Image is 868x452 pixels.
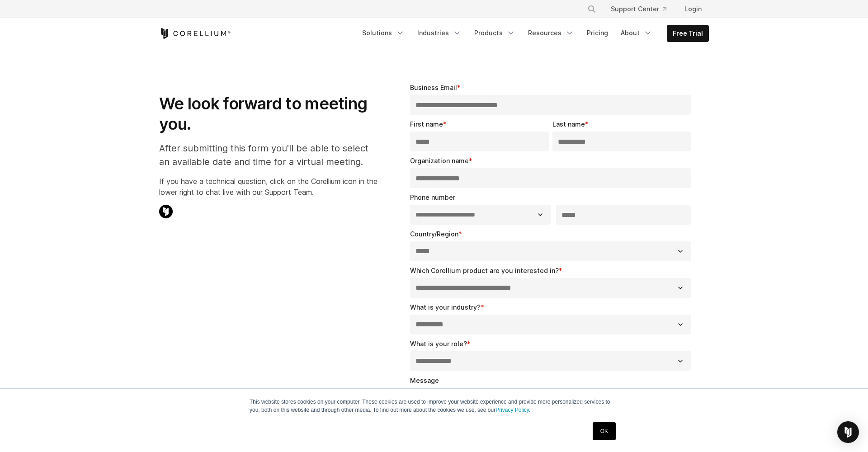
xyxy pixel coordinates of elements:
div: Navigation Menu [576,1,709,17]
span: Which Corellium product are you interested in? [410,267,559,274]
p: This website stores cookies on your computer. These cookies are used to improve your website expe... [250,398,618,414]
div: Open Intercom Messenger [837,421,859,443]
a: Pricing [581,25,613,41]
span: Country/Region [410,230,458,238]
p: If you have a technical question, click on the Corellium icon in the lower right to chat live wit... [159,176,377,198]
div: Navigation Menu [357,25,709,42]
a: Industries [412,25,467,41]
a: Products [469,25,521,41]
span: Business Email [410,84,457,91]
p: After submitting this form you'll be able to select an available date and time for a virtual meet... [159,141,377,169]
a: Free Trial [667,25,708,42]
a: Login [677,1,709,17]
img: Corellium Chat Icon [159,205,173,218]
a: About [615,25,658,41]
a: Solutions [357,25,410,41]
span: First name [410,120,443,128]
span: What is your industry? [410,303,481,311]
a: OK [593,422,616,440]
span: What is your role? [410,340,467,348]
a: Privacy Policy. [495,407,530,413]
span: Message [410,377,439,384]
button: Search [584,1,600,17]
span: Last name [552,120,585,128]
span: Phone number [410,193,455,201]
a: Resources [523,25,580,41]
a: Corellium Home [159,28,231,39]
a: Support Center [604,1,674,17]
h1: We look forward to meeting you. [159,94,377,134]
span: Organization name [410,157,469,165]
